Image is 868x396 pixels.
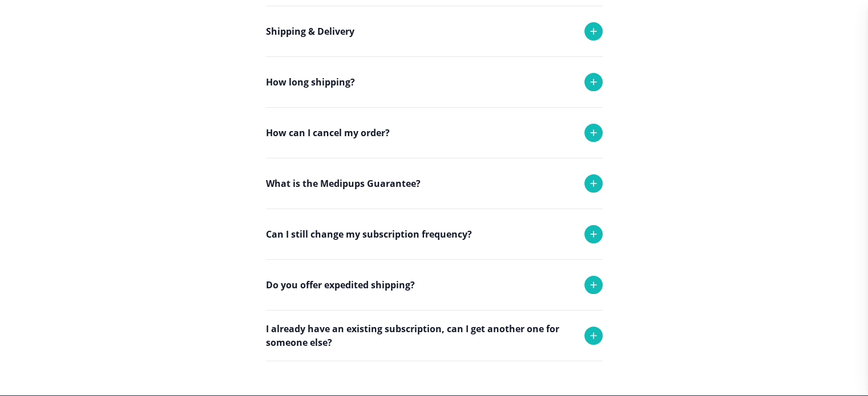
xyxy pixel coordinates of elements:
[266,322,573,349] p: I already have an existing subscription, can I get another one for someone else?
[266,209,603,281] div: If you received the wrong product or your product was damaged in transit, we will replace it with...
[266,310,603,369] div: Yes we do! Please reach out to support and we will try to accommodate any request.
[266,278,415,292] p: Do you offer expedited shipping?
[266,177,421,190] p: What is the Medipups Guarantee?
[266,227,472,241] p: Can I still change my subscription frequency?
[266,25,354,38] p: Shipping & Delivery
[266,259,603,319] div: Yes you can. Simply reach out to support and we will adjust your monthly deliveries!
[266,107,603,153] div: Each order takes 1-2 business days to be delivered.
[266,75,355,89] p: How long shipping?
[266,158,603,258] div: Any refund request and cancellation are subject to approval and turn around time is 24-48 hours. ...
[266,126,390,140] p: How can I cancel my order?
